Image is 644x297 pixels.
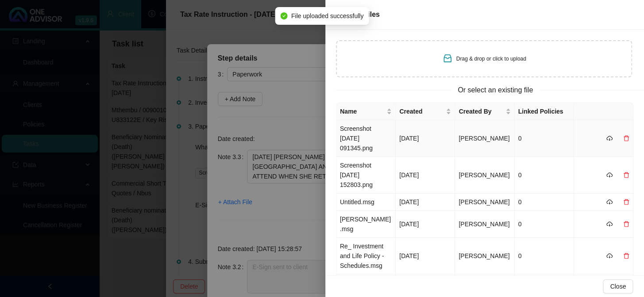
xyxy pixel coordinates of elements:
[459,221,509,228] span: [PERSON_NAME]
[396,103,455,120] th: Created
[606,172,613,178] span: cloud-download
[396,194,455,211] td: [DATE]
[459,107,503,116] span: Created By
[336,120,396,157] td: Screenshot [DATE] 091345.png
[451,84,540,95] span: Or select an existing file
[515,238,574,274] td: 0
[606,253,613,259] span: cloud-download
[281,12,288,19] span: check-circle
[623,172,629,178] span: delete
[610,282,626,291] span: Close
[399,107,444,116] span: Created
[456,56,526,62] span: Drag & drop or click to upload
[515,194,574,211] td: 0
[515,157,574,194] td: 0
[623,199,629,205] span: delete
[336,238,396,274] td: Re_ Investment and Life Policy - Schedules.msg
[459,135,509,142] span: [PERSON_NAME]
[336,103,396,120] th: Name
[515,120,574,157] td: 0
[606,221,613,227] span: cloud-download
[291,11,363,21] span: File uploaded successfully
[339,11,380,18] span: Attach Files
[396,120,455,157] td: [DATE]
[459,171,509,179] span: [PERSON_NAME]
[459,198,509,206] span: [PERSON_NAME]
[442,53,453,64] span: inbox
[459,252,509,259] span: [PERSON_NAME]
[623,221,629,227] span: delete
[336,211,396,238] td: [PERSON_NAME].msg
[603,279,633,293] button: Close
[455,103,514,120] th: Created By
[396,211,455,238] td: [DATE]
[606,135,613,141] span: cloud-download
[623,253,629,259] span: delete
[623,135,629,141] span: delete
[515,103,574,120] th: Linked Policies
[340,107,385,116] span: Name
[396,238,455,274] td: [DATE]
[606,199,613,205] span: cloud-download
[336,157,396,194] td: Screenshot [DATE] 152803.png
[396,157,455,194] td: [DATE]
[336,194,396,211] td: Untitled.msg
[515,211,574,238] td: 0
